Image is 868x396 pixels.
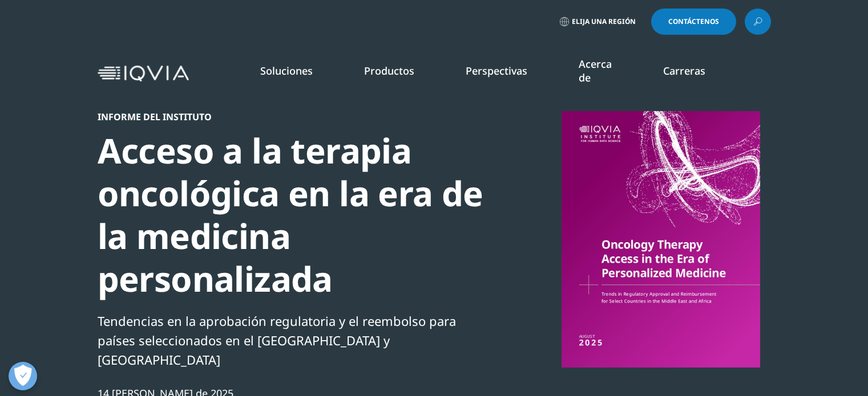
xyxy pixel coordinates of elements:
[572,17,636,26] font: Elija una región
[579,57,612,84] a: Acerca de
[651,9,736,35] a: Contáctenos
[98,66,189,82] img: IQVIA, empresa de tecnología de la información sanitaria e investigación clínica farmacéutica
[260,64,313,77] a: Soluciones
[193,40,771,107] nav: Primario
[98,127,483,302] font: Acceso a la terapia oncológica en la era de la medicina personalizada
[98,312,456,368] font: Tendencias en la aprobación regulatoria y el reembolso para países seleccionados en el [GEOGRAPHI...
[9,362,37,390] button: Abrir preferencias
[98,111,212,123] font: Informe del Instituto
[466,64,527,77] a: Perspectivas
[663,64,705,77] a: Carreras
[668,17,719,26] font: Contáctenos
[364,64,414,77] a: Productos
